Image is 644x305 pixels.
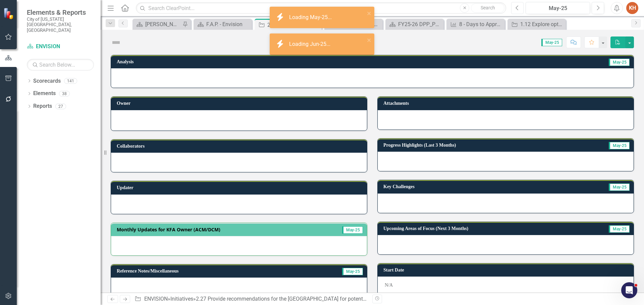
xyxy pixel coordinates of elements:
[117,144,364,149] h3: Collaborators
[541,39,562,46] span: May-25
[27,43,94,51] a: ENVISION
[509,20,564,28] a: 1.12 Explore options and future plans for City-owned physical assets to include [US_STATE][GEOGRA...
[383,101,630,106] h3: Attachments
[27,59,94,71] input: Search Below...
[134,20,181,28] a: [PERSON_NAME]'s Home
[342,226,363,234] span: May-25
[111,37,121,48] img: Not Defined
[267,21,320,29] div: 2.27 Provide recommendations for the [GEOGRAPHIC_DATA] for potential development, capital improve...
[609,183,630,191] span: May-25
[383,226,581,231] h3: Upcoming Areas of Focus (Next 3 Months)
[367,9,372,17] button: close
[117,227,321,232] h3: Monthly Updates for KFA Owner (ACM/DCM)
[27,8,94,16] span: Elements & Reports
[448,20,503,28] a: 8 - Days to Approval for Residential - New
[59,91,70,96] div: 38
[459,20,503,28] div: 8 - Days to Approval for Residential - New
[387,20,442,28] a: FY25-26 DPP_PLN
[3,7,15,19] img: ClearPoint Strategy
[117,59,343,64] h3: Analysis
[289,41,332,48] div: Loading Jun-25...
[33,90,56,97] a: Elements
[342,268,363,275] span: May-25
[520,20,564,28] div: 1.12 Explore options and future plans for City-owned physical assets to include [US_STATE][GEOGRA...
[383,268,630,273] h3: Start Date
[196,296,519,302] div: 2.27 Provide recommendations for the [GEOGRAPHIC_DATA] for potential development, capital improve...
[27,16,94,33] small: City of [US_STATE][GEOGRAPHIC_DATA], [GEOGRAPHIC_DATA]
[195,20,250,28] a: F.A.P. - Envision
[609,225,630,233] span: May-25
[378,277,634,296] div: N/A
[33,77,61,85] a: Scorecards
[383,143,574,148] h3: Progress Highlights (Last 3 Months)
[55,103,66,109] div: 27
[117,185,364,190] h3: Updater
[117,101,364,106] h3: Owner
[117,269,300,274] h3: Reference Notes/Miscellaneous
[33,102,52,110] a: Reports
[144,296,168,302] a: ENVISION
[289,14,333,21] div: Loading May-25...
[383,184,530,189] h3: Key Challenges
[609,59,630,66] span: May-25
[367,36,372,44] button: close
[481,5,495,10] span: Search
[136,2,506,14] input: Search ClearPoint...
[170,296,193,302] a: Initiatives
[471,3,504,13] button: Search
[135,295,367,303] div: » »
[206,20,250,28] div: F.A.P. - Envision
[609,142,630,149] span: May-25
[64,78,77,84] div: 141
[398,20,442,28] div: FY25-26 DPP_PLN
[621,282,637,298] iframe: Intercom live chat
[145,20,181,28] div: [PERSON_NAME]'s Home
[526,2,590,14] button: May-25
[528,4,588,12] div: May-25
[626,2,638,14] button: KH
